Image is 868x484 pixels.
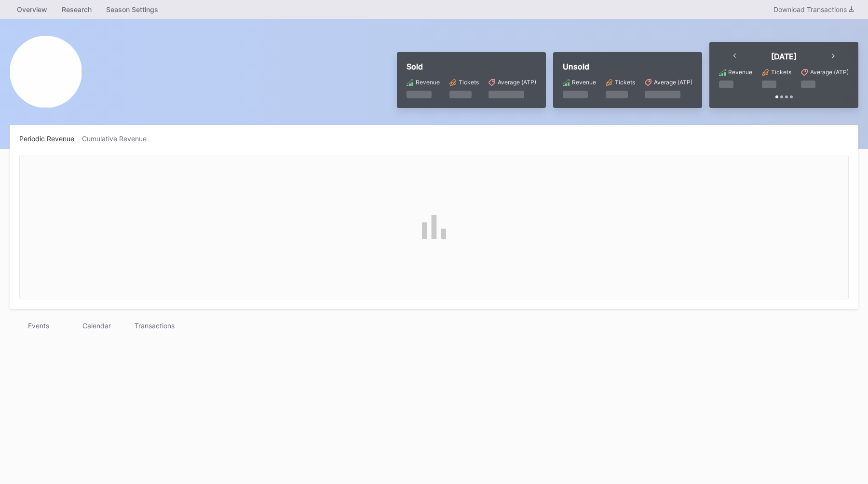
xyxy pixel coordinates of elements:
a: Season Settings [99,2,165,16]
div: Events [10,319,68,333]
div: Periodic Revenue [19,134,82,143]
div: Download Transactions [773,5,854,13]
div: Revenue [728,68,752,76]
button: Download Transactions [769,3,858,16]
div: Tickets [771,68,791,76]
div: Tickets [615,79,635,86]
div: Revenue [572,79,596,86]
div: Sold [407,62,536,71]
div: Average (ATP) [654,79,692,86]
div: Tickets [459,79,479,86]
a: Overview [10,2,54,16]
div: Transactions [125,319,183,333]
div: Average (ATP) [810,68,849,76]
a: Research [54,2,99,16]
div: Unsold [563,62,692,71]
div: Average (ATP) [498,79,536,86]
div: Revenue [416,79,440,86]
div: [DATE] [771,52,797,61]
div: Calendar [68,319,125,333]
div: Cumulative Revenue [82,134,154,143]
